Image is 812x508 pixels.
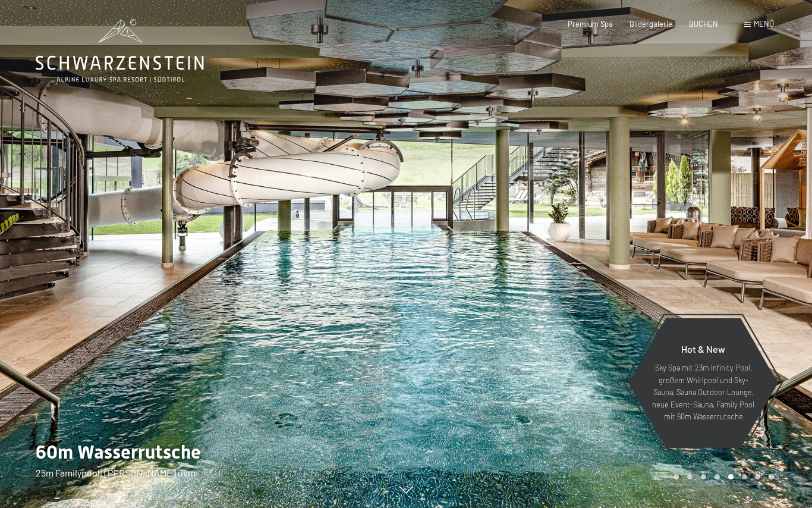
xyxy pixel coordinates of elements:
div: Carousel Page 5 (Current Slide) [728,474,734,479]
div: Carousel Page 4 [715,474,720,479]
div: Carousel Page 1 [674,474,679,479]
div: Carousel Page 8 [769,474,774,479]
a: Premium Spa [568,19,613,29]
a: BUCHEN [689,19,718,29]
span: Menü [754,19,774,29]
a: Hot & New Sky Spa mit 23m Infinity Pool, großem Whirlpool und Sky-Sauna, Sauna Outdoor Lounge, ne... [628,318,779,449]
p: Sky Spa mit 23m Infinity Pool, großem Whirlpool und Sky-Sauna, Sauna Outdoor Lounge, neue Event-S... [652,362,755,422]
div: Carousel Page 6 [742,474,747,479]
div: Carousel Page 2 [687,474,693,479]
span: Hot & New [681,343,725,355]
div: Carousel Pagination [670,474,774,479]
div: Carousel Page 7 [755,474,760,479]
div: Carousel Page 3 [701,474,706,479]
a: Bildergalerie [630,19,672,29]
